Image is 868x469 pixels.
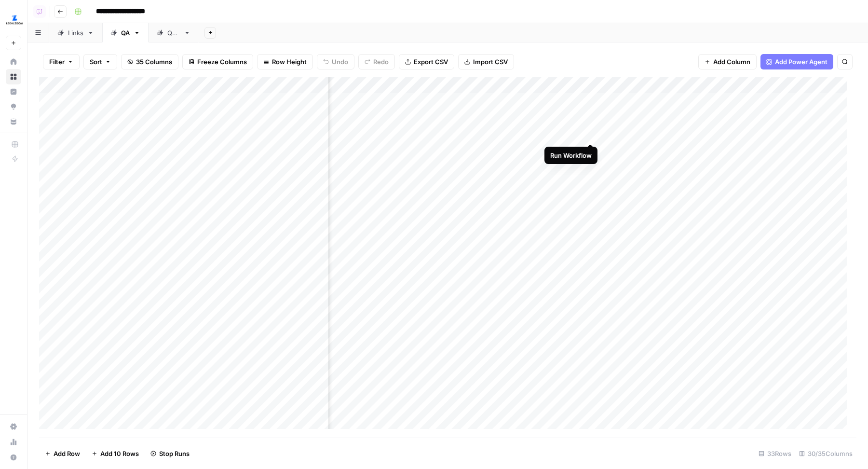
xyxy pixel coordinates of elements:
[121,54,178,69] button: 35 Columns
[83,54,117,69] button: Sort
[43,54,80,69] button: Filter
[272,57,307,67] span: Row Height
[6,450,21,465] button: Help + Support
[49,23,102,42] a: Links
[6,434,21,450] a: Usage
[6,11,23,28] img: LegalZoom Logo
[473,57,508,67] span: Import CSV
[550,151,592,160] div: Run Workflow
[90,57,102,67] span: Sort
[159,449,190,458] span: Stop Runs
[6,8,21,32] button: Workspace: LegalZoom
[68,28,83,38] div: Links
[121,28,130,38] div: QA
[6,419,21,434] a: Settings
[698,54,757,69] button: Add Column
[399,54,454,69] button: Export CSV
[197,57,247,67] span: Freeze Columns
[167,28,180,38] div: QA2
[6,69,21,84] a: Browse
[136,57,172,67] span: 35 Columns
[317,54,354,69] button: Undo
[86,446,145,461] button: Add 10 Rows
[795,446,856,461] div: 30/35 Columns
[145,446,195,461] button: Stop Runs
[257,54,313,69] button: Row Height
[373,57,389,67] span: Redo
[414,57,448,67] span: Export CSV
[755,446,795,461] div: 33 Rows
[102,23,149,42] a: QA
[54,449,80,458] span: Add Row
[713,57,750,67] span: Add Column
[6,114,21,129] a: Your Data
[6,99,21,114] a: Opportunities
[182,54,253,69] button: Freeze Columns
[358,54,395,69] button: Redo
[6,84,21,99] a: Insights
[775,57,827,67] span: Add Power Agent
[149,23,199,42] a: QA2
[49,57,65,67] span: Filter
[458,54,514,69] button: Import CSV
[100,449,139,458] span: Add 10 Rows
[332,57,348,67] span: Undo
[39,446,86,461] button: Add Row
[6,54,21,69] a: Home
[760,54,833,69] button: Add Power Agent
